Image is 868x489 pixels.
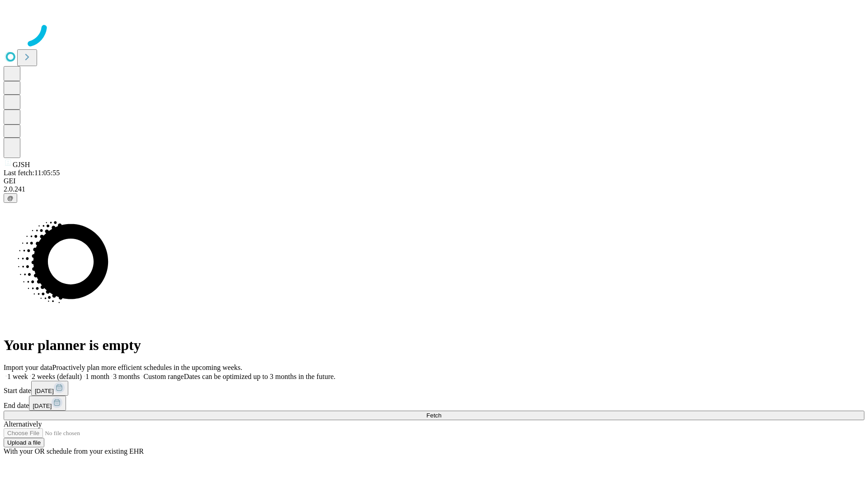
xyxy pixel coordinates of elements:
[4,193,17,203] button: @
[4,364,52,371] span: Import your data
[426,412,441,419] span: Fetch
[32,373,82,380] span: 2 weeks (default)
[29,396,66,411] button: [DATE]
[4,447,144,455] span: With your OR schedule from your existing EHR
[13,161,30,168] span: GJSH
[4,337,864,354] h1: Your planner is empty
[31,381,68,396] button: [DATE]
[4,396,864,411] div: End date
[7,373,28,380] span: 1 week
[113,373,140,380] span: 3 months
[4,438,44,447] button: Upload a file
[143,373,184,380] span: Custom range
[4,185,864,193] div: 2.0.241
[4,411,864,420] button: Fetch
[52,364,242,371] span: Proactively plan more efficient schedules in the upcoming weeks.
[35,388,54,394] span: [DATE]
[85,373,109,380] span: 1 month
[7,195,14,201] span: @
[4,169,60,177] span: Last fetch: 11:05:55
[4,381,864,396] div: Start date
[184,373,335,380] span: Dates can be optimized up to 3 months in the future.
[4,420,42,428] span: Alternatively
[4,177,864,185] div: GEI
[33,403,52,409] span: [DATE]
